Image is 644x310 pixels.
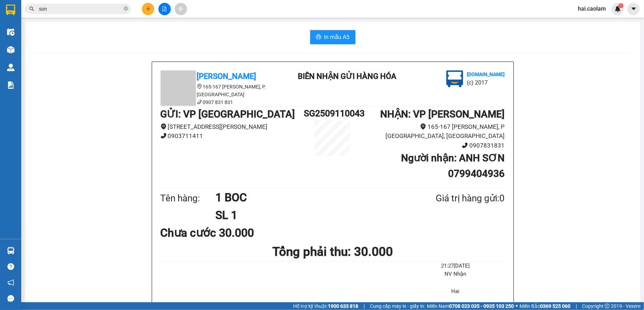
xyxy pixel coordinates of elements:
[380,108,505,120] b: NHẬN : VP [PERSON_NAME]
[7,247,14,254] img: warehouse-icon
[370,302,425,310] span: Cung cấp máy in - giấy in:
[520,302,570,310] span: Miền Bắc
[7,64,14,71] img: warehouse-icon
[161,242,505,262] h1: Tổng phải thu: 30.000
[310,30,355,44] button: printerIn mẫu A5
[324,33,350,41] span: In mẫu A5
[215,206,401,224] h1: SL 1
[316,34,321,41] span: printer
[361,122,505,141] li: 165-167 [PERSON_NAME], P [GEOGRAPHIC_DATA], [GEOGRAPHIC_DATA]
[6,5,15,15] img: logo-vxr
[7,295,14,302] span: message
[162,6,167,11] span: file-add
[7,81,14,89] img: solution-icon
[142,3,154,15] button: plus
[161,224,274,242] div: Chưa cước 30.000
[576,302,577,310] span: |
[7,279,14,286] span: notification
[161,131,304,141] li: 0903711411
[178,6,183,11] span: aim
[197,72,256,81] b: [PERSON_NAME]
[298,72,396,81] b: BIÊN NHẬN GỬI HÀNG HÓA
[197,99,202,104] span: phone
[406,287,505,296] li: Hai
[364,302,365,310] span: |
[7,263,14,270] span: question-circle
[59,34,97,42] li: (c) 2017
[420,124,426,130] span: environment
[175,3,187,15] button: aim
[7,46,14,53] img: warehouse-icon
[516,305,518,308] span: ⚪️
[7,28,14,36] img: warehouse-icon
[605,304,610,309] span: copyright
[619,3,623,8] sup: 1
[161,83,288,98] li: 165-167 [PERSON_NAME], P. [GEOGRAPHIC_DATA]
[406,262,505,270] li: 21:27[DATE]
[304,107,361,120] h1: SG2509110043
[293,302,358,310] span: Hỗ trợ kỹ thuật:
[215,189,401,206] h1: 1 BOC
[29,6,34,11] span: search
[124,6,128,12] span: close-circle
[39,5,122,13] input: Tìm tên, số ĐT hoặc mã đơn
[615,6,621,12] img: icon-new-feature
[124,6,128,11] span: close-circle
[77,9,94,26] img: logo.jpg
[401,152,505,179] b: Người nhận : ANH SƠN 0799404936
[46,10,68,68] b: BIÊN NHẬN GỬI HÀNG HÓA
[446,70,463,87] img: logo.jpg
[449,303,514,309] strong: 0708 023 035 - 0935 103 250
[627,3,640,15] button: caret-down
[427,302,514,310] span: Miền Nam
[328,303,358,309] strong: 1900 633 818
[572,4,611,13] span: hai.caolam
[161,133,167,139] span: phone
[161,124,167,130] span: environment
[467,71,505,77] b: [DOMAIN_NAME]
[462,142,468,148] span: phone
[161,98,288,106] li: 0907 831 831
[161,108,295,120] b: GỬI : VP [GEOGRAPHIC_DATA]
[158,3,171,15] button: file-add
[406,270,505,279] li: NV Nhận
[161,191,216,206] div: Tên hàng:
[467,78,505,87] li: (c) 2017
[197,84,202,89] span: environment
[401,191,505,206] div: Giá trị hàng gửi: 0
[361,141,505,150] li: 0907831831
[146,6,151,11] span: plus
[9,46,40,79] b: [PERSON_NAME]
[631,6,637,12] span: caret-down
[540,303,570,309] strong: 0369 525 060
[620,3,622,8] span: 1
[161,122,304,132] li: [STREET_ADDRESS][PERSON_NAME]
[59,27,97,33] b: [DOMAIN_NAME]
